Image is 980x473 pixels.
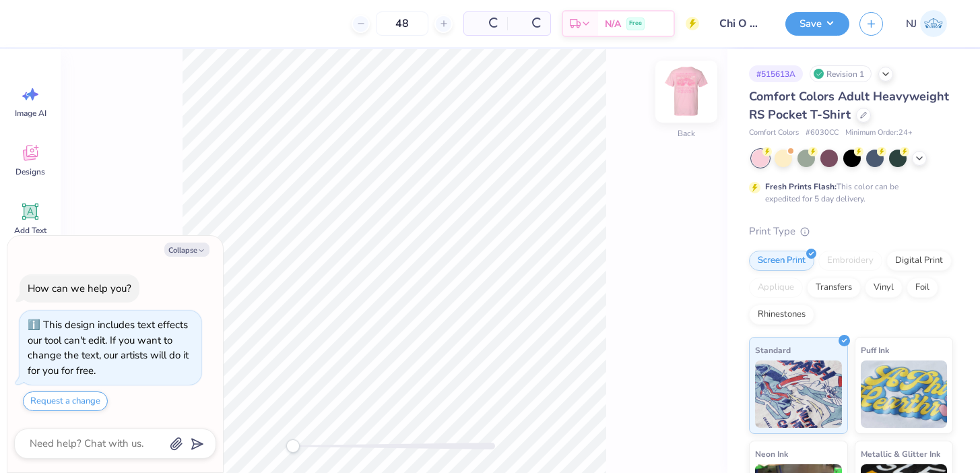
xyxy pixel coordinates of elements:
[818,251,882,271] div: Embroidery
[845,127,913,139] span: Minimum Order: 24 +
[861,343,889,357] span: Puff Ink
[755,343,791,357] span: Standard
[14,225,46,236] span: Add Text
[749,251,814,271] div: Screen Print
[907,278,938,298] div: Foil
[806,127,839,139] span: # 6030CC
[164,243,209,257] button: Collapse
[23,391,108,411] button: Request a change
[15,108,46,119] span: Image AI
[709,10,775,37] input: Untitled Design
[629,19,642,28] span: Free
[15,166,45,177] span: Designs
[755,360,842,428] img: Standard
[749,305,814,325] div: Rhinestones
[28,282,131,295] div: How can we help you?
[920,10,947,37] img: Nick Johnson
[810,65,872,82] div: Revision 1
[659,65,713,119] img: Back
[749,88,949,123] span: Comfort Colors Adult Heavyweight RS Pocket T-Shirt
[865,278,903,298] div: Vinyl
[749,278,803,298] div: Applique
[906,16,917,32] span: NJ
[785,12,849,36] button: Save
[749,224,953,239] div: Print Type
[749,65,803,82] div: # 515613A
[286,439,300,453] div: Accessibility label
[678,127,695,139] div: Back
[749,127,799,139] span: Comfort Colors
[886,251,952,271] div: Digital Print
[861,360,948,428] img: Puff Ink
[765,181,931,205] div: This color can be expedited for 5 day delivery.
[28,318,189,377] div: This design includes text effects our tool can't edit. If you want to change the text, our artist...
[861,447,940,461] span: Metallic & Glitter Ink
[765,181,837,192] strong: Fresh Prints Flash:
[807,278,861,298] div: Transfers
[376,11,428,36] input: – –
[900,10,953,37] a: NJ
[755,447,788,461] span: Neon Ink
[605,17,621,31] span: N/A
